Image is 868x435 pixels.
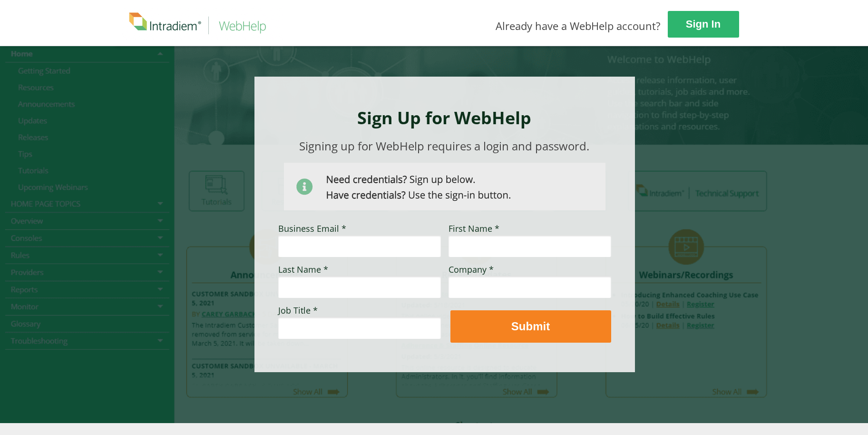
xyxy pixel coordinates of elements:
[278,264,328,275] span: Last Name *
[449,223,499,234] span: First Name *
[511,320,550,333] strong: Submit
[686,18,721,30] strong: Sign In
[449,264,494,275] span: Company *
[668,11,739,38] a: Sign In
[357,106,531,129] strong: Sign Up for WebHelp
[284,163,605,210] img: Need Credentials? Sign up below. Have Credentials? Use the sign-in button.
[450,310,611,343] button: Submit
[496,19,661,33] span: Already have a WebHelp account?
[278,223,346,234] span: Business Email *
[299,138,589,154] span: Signing up for WebHelp requires a login and password.
[278,305,318,316] span: Job Title *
